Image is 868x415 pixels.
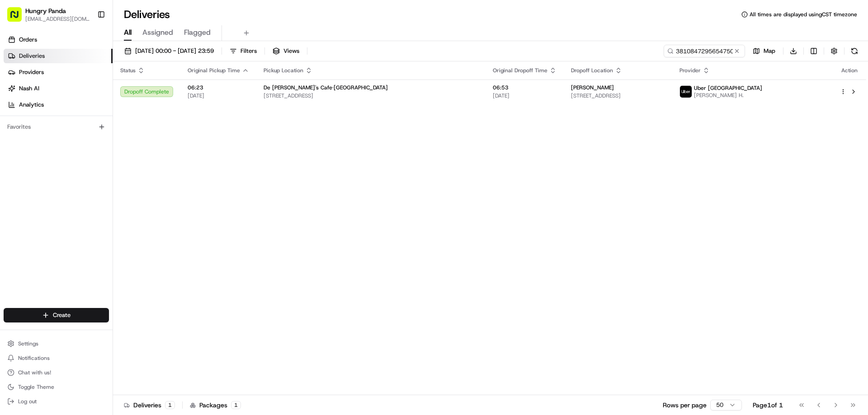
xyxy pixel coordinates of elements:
span: Flagged [184,27,211,38]
span: Chat with us! [18,369,51,376]
button: Hungry Panda [25,6,66,15]
a: Deliveries [4,49,113,63]
button: Map [749,45,779,57]
span: All times are displayed using CST timezone [750,11,857,18]
div: Page 1 of 1 [753,401,783,410]
button: Hungry Panda[EMAIL_ADDRESS][DOMAIN_NAME] [4,4,94,25]
span: Orders [19,36,37,44]
a: Nash AI [4,81,113,96]
button: Settings [4,337,109,350]
span: Assigned [142,27,173,38]
span: Create [53,311,71,319]
button: [EMAIL_ADDRESS][DOMAIN_NAME] [25,15,90,23]
input: Type to search [664,45,745,57]
span: Status [120,67,136,74]
span: Provider [679,67,701,74]
span: Map [764,47,775,55]
span: Providers [19,68,44,76]
span: Nash AI [19,84,39,93]
span: All [124,27,132,38]
button: Filters [226,45,261,57]
span: [STREET_ADDRESS] [571,92,665,99]
button: Notifications [4,352,109,364]
a: Orders [4,33,113,47]
span: Filters [241,47,257,55]
span: [PERSON_NAME] [571,84,614,91]
span: 06:53 [493,84,557,91]
div: Action [840,67,859,74]
button: [DATE] 00:00 - [DATE] 23:59 [120,45,218,57]
span: [DATE] [493,92,557,99]
span: [DATE] 00:00 - [DATE] 23:59 [135,47,214,55]
button: Create [4,308,109,322]
p: Rows per page [663,401,707,410]
span: Notifications [18,354,50,362]
span: Uber [GEOGRAPHIC_DATA] [694,84,762,92]
button: Log out [4,395,109,408]
h1: Deliveries [124,7,170,22]
button: Toggle Theme [4,381,109,393]
div: 1 [231,401,241,409]
span: [DATE] [188,92,249,99]
span: Analytics [19,101,44,109]
span: 06:23 [188,84,249,91]
span: Views [283,47,299,55]
span: De [PERSON_NAME]'s Cafe·[GEOGRAPHIC_DATA] [264,84,388,91]
div: 1 [165,401,175,409]
span: Log out [18,398,37,405]
button: Refresh [848,45,861,57]
span: Original Pickup Time [188,67,240,74]
a: Analytics [4,98,113,112]
span: Original Dropoff Time [493,67,547,74]
div: Favorites [4,120,109,134]
button: Chat with us! [4,366,109,379]
span: [PERSON_NAME] H. [694,92,762,99]
a: Providers [4,65,113,79]
button: Views [269,45,303,57]
div: Deliveries [124,401,175,410]
span: Toggle Theme [18,383,54,391]
span: [STREET_ADDRESS] [264,92,478,99]
span: Settings [18,340,38,347]
span: Pickup Location [264,67,303,74]
div: Packages [190,401,241,410]
img: uber-new-logo.jpeg [680,86,692,98]
span: Deliveries [19,52,45,60]
span: Dropoff Location [571,67,613,74]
